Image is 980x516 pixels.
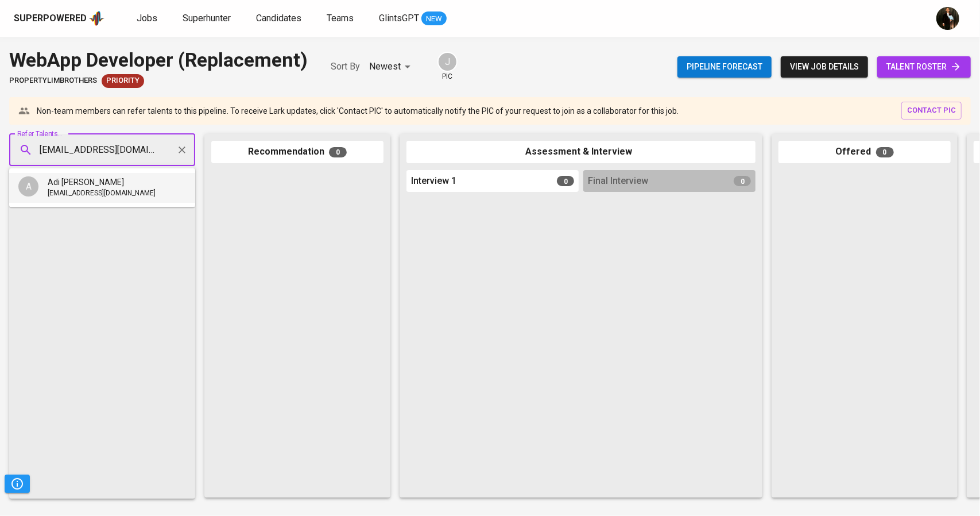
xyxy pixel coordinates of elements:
[677,56,772,78] button: Pipeline forecast
[183,13,231,24] span: Superhunter
[588,175,648,188] span: Final Interview
[331,60,360,74] p: Sort By
[790,60,859,74] span: view job details
[102,75,144,86] span: Priority
[14,10,104,27] a: Superpoweredapp logo
[89,10,104,27] img: app logo
[437,52,458,82] div: pic
[329,147,347,157] span: 0
[781,56,868,78] button: view job details
[327,11,356,26] a: Teams
[778,141,951,163] div: Offered
[256,11,304,26] a: Candidates
[901,102,962,120] button: contact pic
[379,13,419,24] span: GlintsGPT
[9,46,308,74] div: WebApp Developer (Replacement)
[37,105,679,117] p: Non-team members can refer talents to this pipeline. To receive Lark updates, click 'Contact PIC'...
[5,475,30,493] button: Pipeline Triggers
[877,56,971,78] a: talent roster
[327,13,354,24] span: Teams
[437,52,458,72] div: J
[876,147,894,157] span: 0
[687,60,762,74] span: Pipeline forecast
[102,74,144,88] div: New Job received from Demand Team
[48,176,124,188] span: Adi [PERSON_NAME]
[9,75,97,86] span: PropertyLimBrothers
[557,176,574,186] span: 0
[183,11,233,26] a: Superhunter
[379,11,447,26] a: GlintsGPT NEW
[369,56,415,78] div: Newest
[174,142,190,158] button: Clear
[48,188,156,199] span: [EMAIL_ADDRESS][DOMAIN_NAME]
[406,141,756,163] div: Assessment & Interview
[211,141,384,163] div: Recommendation
[886,60,962,74] span: talent roster
[411,175,456,188] span: Interview 1
[189,149,191,151] button: Close
[936,7,959,30] img: ridlo@glints.com
[421,13,447,25] span: NEW
[734,176,751,186] span: 0
[907,104,956,117] span: contact pic
[137,13,157,24] span: Jobs
[14,12,87,25] div: Superpowered
[18,176,38,197] div: A
[137,11,160,26] a: Jobs
[256,13,301,24] span: Candidates
[369,60,401,74] p: Newest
